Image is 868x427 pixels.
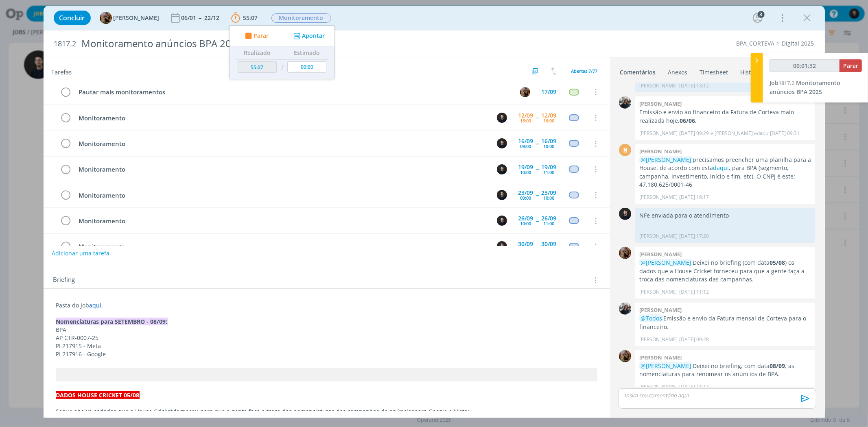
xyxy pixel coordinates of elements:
[770,259,785,266] strong: 05/08
[679,194,709,201] span: [DATE] 16:17
[56,407,597,416] p: dados que a House Cricket forneceu para que a gente faça a troca das nomenclaturas das campanhas ...
[415,407,470,415] span: para Google e Meta:
[520,87,530,97] img: A
[496,111,508,124] button: C
[641,156,691,163] span: @[PERSON_NAME]
[782,39,814,47] a: Digital 2025
[496,240,508,253] button: C
[518,164,533,170] div: 19/09
[542,164,557,170] div: 19/09
[75,216,490,226] div: Monitoramento
[229,11,260,24] button: 55:07
[639,156,811,189] p: precisamos preencher uma planilha para a House, de acordo com esta , para BPA (segmento, campanha...
[542,190,557,196] div: 23/09
[278,59,285,76] td: /
[700,65,729,76] a: Timesheet
[544,170,555,174] div: 11:00
[100,12,160,24] button: A[PERSON_NAME]
[520,221,531,226] div: 10:00
[518,190,533,196] div: 23/09
[75,164,490,174] div: Monitoramento
[229,25,335,79] ul: 55:07
[843,62,858,70] span: Parar
[536,192,539,198] span: --
[497,190,507,200] img: C
[243,32,269,40] button: Parar
[544,118,555,123] div: 16:00
[639,251,682,258] b: [PERSON_NAME]
[75,190,490,200] div: Monitoramento
[639,130,678,137] p: [PERSON_NAME]
[518,138,533,144] div: 16/09
[639,354,682,361] b: [PERSON_NAME]
[56,334,597,342] p: AP CTR-0007-25
[518,113,533,118] div: 12/09
[199,14,201,22] span: --
[205,15,221,21] div: 22/12
[54,39,77,48] span: 1817.2
[639,82,678,89] p: [PERSON_NAME]
[75,242,490,252] div: Monitoramento
[253,33,268,39] span: Parar
[56,407,100,415] span: Segue abaixo os
[271,13,331,23] span: Monitoramento
[679,288,709,296] span: [DATE] 11:12
[497,138,507,148] img: C
[53,275,75,285] span: Briefing
[75,113,490,123] div: Monitoramento
[668,68,688,76] div: Anexos
[620,65,656,76] a: Comentários
[770,79,840,96] a: Job1817.2Monitoramento anúncios BPA 2025
[44,6,825,418] div: dialog
[711,130,768,137] span: e [PERSON_NAME] editou
[542,216,557,221] div: 26/09
[639,233,678,240] p: [PERSON_NAME]
[679,233,709,240] span: [DATE] 17:20
[641,259,691,266] span: @[PERSON_NAME]
[840,59,862,72] button: Parar
[536,141,539,146] span: --
[542,113,557,118] div: 12/09
[54,11,91,25] button: Concluir
[520,118,531,123] div: 15:00
[544,196,555,200] div: 10:00
[639,288,678,296] p: [PERSON_NAME]
[100,12,112,24] img: A
[639,108,811,125] p: Emissão e envio ao financeiro da Fatura de Corteva maio realizada hoje,
[78,34,494,54] div: Monitoramento anúncios BPA 2025
[536,218,539,224] span: --
[770,130,800,137] span: [DATE] 09:31
[56,318,168,325] strong: Nomenclaturas para SETEMBRO - 08/09:
[497,113,507,123] img: C
[544,221,555,226] div: 11:00
[518,216,533,221] div: 26/09
[758,11,765,18] div: 3
[497,241,507,251] img: C
[496,137,508,150] button: C
[619,208,631,220] img: C
[641,314,662,322] span: @Todos
[75,87,513,97] div: Pautar mais monitoramentos
[679,130,709,137] span: [DATE] 09:29
[571,68,598,74] span: Abertas 7/77
[56,391,140,399] strong: DADOS HOUSE CRICKET 05/08
[639,211,811,220] p: NFe enviada para o atendimento
[639,383,678,390] p: [PERSON_NAME]
[542,89,557,95] div: 17/09
[680,117,697,124] strong: 06/06.
[90,301,102,309] a: aqui
[778,79,794,87] span: 1817.2
[542,241,557,247] div: 30/09
[497,164,507,174] img: C
[639,194,678,201] p: [PERSON_NAME]
[520,144,531,148] div: 09:00
[542,138,557,144] div: 16/09
[536,166,539,172] span: --
[641,362,691,370] span: @[PERSON_NAME]
[291,32,325,40] button: Apontar
[496,215,508,227] button: C
[536,244,539,249] span: --
[56,342,597,350] p: PI 217915 - Meta
[639,314,811,331] p: Emissão e envio da Fatura mensal de Corteva para o financeiro.
[243,14,258,22] span: 55:07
